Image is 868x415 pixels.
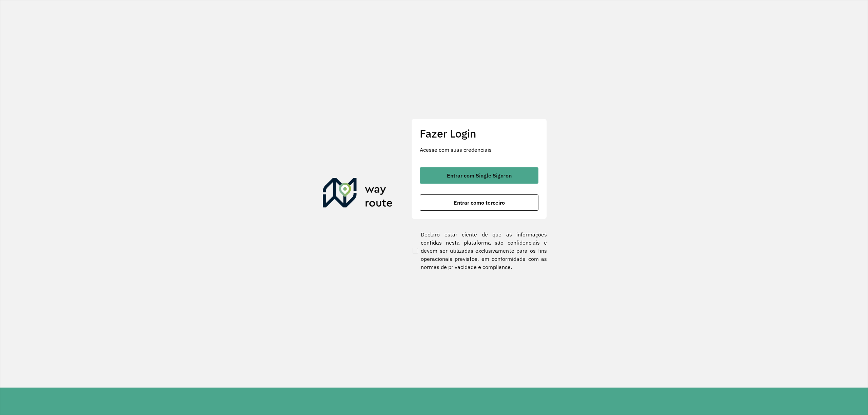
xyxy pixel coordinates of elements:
button: button [420,194,538,211]
img: Roteirizador AmbevTech [323,178,393,210]
button: button [420,167,538,184]
h2: Fazer Login [420,127,538,140]
p: Acesse com suas credenciais [420,146,538,154]
span: Entrar como terceiro [454,200,505,205]
label: Declaro estar ciente de que as informações contidas nesta plataforma são confidenciais e devem se... [411,230,547,271]
span: Entrar com Single Sign-on [447,173,512,178]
